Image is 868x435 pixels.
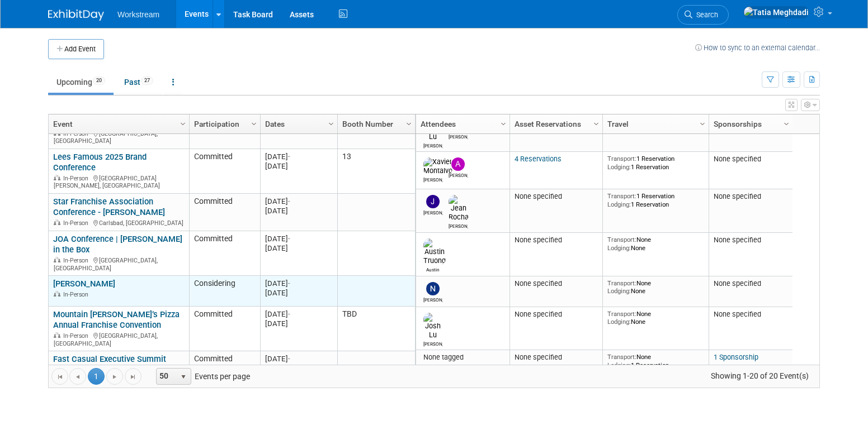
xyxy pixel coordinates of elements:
a: Sponsorships [714,114,785,133]
span: None specified [515,310,562,318]
a: Column Settings [248,114,261,131]
a: How to sync to an external calendar... [695,44,820,52]
a: Column Settings [697,114,709,131]
div: [DATE] [265,319,332,328]
span: - [288,197,290,205]
span: None specified [515,236,562,244]
td: Committed [189,307,260,351]
a: Past27 [116,71,162,93]
a: Travel [607,114,701,133]
span: None specified [515,192,562,200]
div: [GEOGRAPHIC_DATA], [GEOGRAPHIC_DATA] [53,128,184,145]
span: Lodging: [607,163,631,171]
span: Column Settings [499,119,508,128]
div: Andrew Walters [449,171,468,178]
div: [DATE] [265,206,332,216]
span: Transport: [607,155,636,162]
div: [DATE] [265,354,332,364]
a: Dates [265,114,330,133]
div: Jean Rocha [449,222,468,229]
div: None None [607,236,705,252]
a: [PERSON_NAME] [53,279,115,289]
td: Committed [189,231,260,276]
span: - [288,235,290,243]
span: Transport: [607,353,636,361]
span: Workstream [117,10,159,19]
span: - [288,355,290,363]
button: Add Event [48,39,104,59]
div: [DATE] [265,243,332,253]
a: Event [53,114,182,133]
span: Lodging: [607,200,631,208]
span: None specified [515,279,562,288]
a: Column Settings [403,114,416,131]
span: In-Person [63,291,92,298]
div: [GEOGRAPHIC_DATA][PERSON_NAME], [GEOGRAPHIC_DATA] [53,173,184,190]
span: Transport: [607,236,636,243]
img: Josh Lu [423,313,443,340]
a: Column Settings [325,114,338,131]
div: [DATE] [265,161,332,171]
div: 1 Reservation 1 Reservation [607,192,705,208]
span: Lodging: [607,244,631,252]
div: Xavier Montalvo [423,175,443,183]
span: In-Person [63,130,92,137]
span: Lodging: [607,287,631,295]
span: 1 [88,368,105,385]
td: TBD [337,307,415,351]
div: [DATE] [265,279,332,288]
a: Mountain [PERSON_NAME]’s Pizza Annual Franchise Convention [53,309,180,330]
a: Go to the first page [51,368,68,385]
span: Transport: [607,192,636,200]
span: Column Settings [698,119,707,128]
img: Andrew Walters [451,157,465,171]
img: ExhibitDay [48,9,104,21]
a: Booth Number [342,114,408,133]
span: In-Person [63,332,92,340]
a: Attendees [421,114,502,133]
div: 1 Reservation 1 Reservation [607,155,705,171]
span: 27 [141,77,153,85]
a: Upcoming20 [48,71,114,93]
div: Austin Truong [423,265,443,273]
div: Josh Lu [423,141,443,149]
div: Josh Lu [423,340,443,347]
div: None None [607,310,705,326]
a: Column Settings [591,114,603,131]
div: [GEOGRAPHIC_DATA], [GEOGRAPHIC_DATA] [53,255,184,272]
div: [DATE] [265,364,332,373]
img: Austin Truong [423,238,446,265]
div: None None [607,279,705,295]
div: [DATE] [265,152,332,161]
img: In-Person Event [54,219,60,225]
div: Nick Walters [423,295,443,303]
a: Go to the previous page [69,368,86,385]
td: Committed [189,351,260,385]
span: None specified [714,155,761,163]
span: 20 [93,77,105,85]
a: Go to the last page [125,368,141,385]
div: None 1 Reservation [607,353,705,369]
a: Search [677,5,729,25]
a: Column Settings [177,114,190,131]
div: None tagged [421,353,506,362]
a: Fast Casual Executive Summit [53,354,166,364]
span: 50 [157,369,176,384]
span: Column Settings [327,119,336,128]
span: None specified [714,310,761,318]
img: Jean Rocha [449,195,469,222]
a: JOA Conference | [PERSON_NAME] in the Box [53,234,182,255]
a: Star Franchise Association Conference - [PERSON_NAME] [53,197,165,217]
a: Lees Famous 2025 Brand Conference [53,152,147,173]
img: Nick Walters [426,282,440,295]
span: In-Person [63,175,92,182]
img: Tatia Meghdadi [743,6,809,18]
span: Lodging: [607,361,631,369]
td: Considering [189,276,260,307]
a: Participation [194,114,253,133]
div: Carlsbad, [GEOGRAPHIC_DATA] [53,218,184,227]
span: Go to the last page [129,372,138,381]
img: In-Person Event [54,332,60,338]
span: Events per page [142,368,261,385]
a: Go to the next page [106,368,123,385]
